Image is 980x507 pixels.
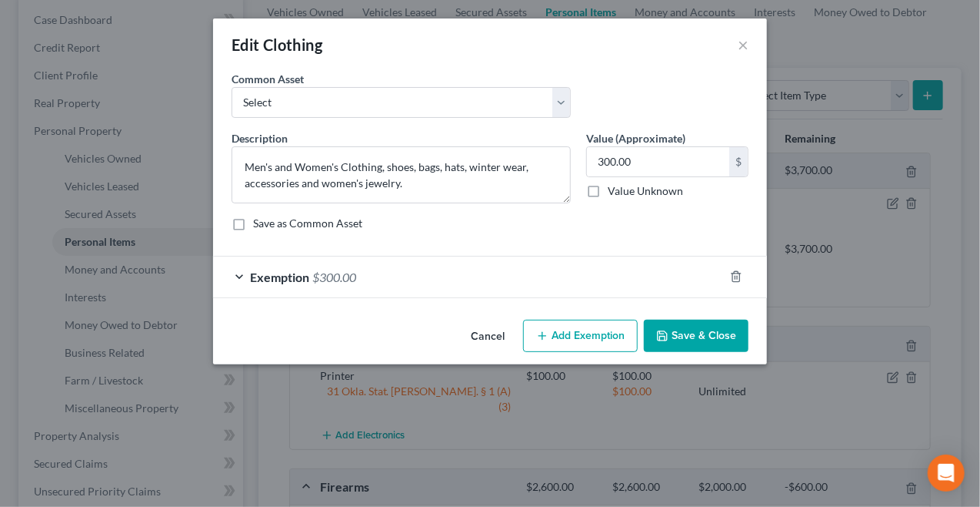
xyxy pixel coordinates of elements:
div: Open Intercom Messenger [928,455,965,492]
label: Value (Approximate) [586,130,685,146]
span: $300.00 [312,270,356,284]
button: Save & Close [644,320,748,352]
label: Save as Common Asset [253,216,362,231]
label: Common Asset [232,71,304,87]
span: Exemption [250,270,309,284]
button: × [738,35,748,54]
button: Add Exemption [523,320,638,352]
input: 0.00 [587,147,729,176]
div: Edit Clothing [232,34,322,55]
label: Value Unknown [608,183,683,199]
div: $ [729,147,748,176]
button: Cancel [458,321,517,352]
span: Description [232,132,288,145]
